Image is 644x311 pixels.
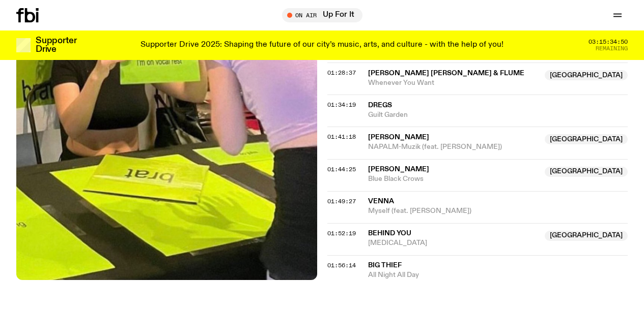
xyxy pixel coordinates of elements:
[368,110,628,120] span: Guilt Garden
[327,133,356,141] span: 01:41:18
[368,206,628,216] span: Myself (feat. [PERSON_NAME])
[368,166,429,173] span: [PERSON_NAME]
[327,197,356,205] span: 01:49:27
[596,46,628,51] span: Remaining
[327,167,356,172] button: 01:44:25
[368,270,628,280] span: All Night All Day
[327,70,356,76] button: 01:28:37
[327,231,356,236] button: 01:52:19
[327,101,356,109] span: 01:34:19
[368,198,394,205] span: Venna
[327,102,356,108] button: 01:34:19
[327,199,356,204] button: 01:49:27
[368,102,392,109] span: Dregs
[36,37,76,54] h3: Supporter Drive
[368,230,411,237] span: Behind You
[368,262,402,269] span: Big Thief
[141,41,503,50] p: Supporter Drive 2025: Shaping the future of our city’s music, arts, and culture - with the help o...
[282,8,362,22] button: On AirUp For It
[327,263,356,268] button: 01:56:14
[368,238,539,248] span: [MEDICAL_DATA]
[545,231,628,241] span: [GEOGRAPHIC_DATA]
[368,78,539,88] span: Whenever You Want
[368,142,539,152] span: NAPALM-Muzik (feat. [PERSON_NAME])
[327,69,356,77] span: 01:28:37
[545,167,628,177] span: [GEOGRAPHIC_DATA]
[589,39,628,45] span: 03:15:34:50
[327,229,356,237] span: 01:52:19
[327,134,356,140] button: 01:41:18
[545,70,628,80] span: [GEOGRAPHIC_DATA]
[327,165,356,173] span: 01:44:25
[545,134,628,144] span: [GEOGRAPHIC_DATA]
[368,70,524,77] span: [PERSON_NAME] [PERSON_NAME] & Flume
[368,134,429,141] span: [PERSON_NAME]
[368,174,539,184] span: Blue Black Crows
[327,261,356,269] span: 01:56:14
